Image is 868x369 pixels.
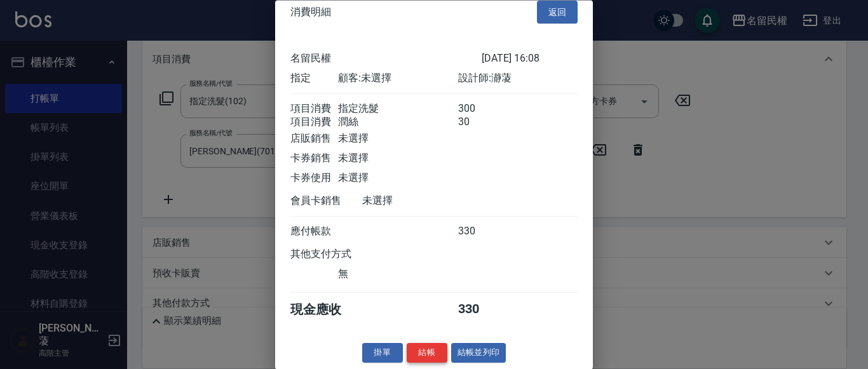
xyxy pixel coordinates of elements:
[290,225,338,239] div: 應付帳款
[290,72,338,86] div: 指定
[338,103,458,116] div: 指定洗髮
[338,172,458,185] div: 未選擇
[290,152,338,166] div: 卡券銷售
[458,302,506,319] div: 330
[290,6,331,18] span: 消費明細
[458,116,506,130] div: 30
[407,344,447,363] button: 結帳
[362,195,482,208] div: 未選擇
[290,172,338,185] div: 卡券使用
[290,133,338,146] div: 店販銷售
[290,116,338,130] div: 項目消費
[458,103,506,116] div: 300
[338,268,458,281] div: 無
[451,344,506,363] button: 結帳並列印
[290,248,386,262] div: 其他支付方式
[338,133,458,146] div: 未選擇
[338,152,458,166] div: 未選擇
[338,116,458,130] div: 潤絲
[482,53,578,66] div: [DATE] 16:08
[458,72,578,86] div: 設計師: 瀞蓤
[290,53,482,66] div: 名留民權
[338,72,458,86] div: 顧客: 未選擇
[362,344,403,363] button: 掛單
[290,103,338,116] div: 項目消費
[290,195,362,208] div: 會員卡銷售
[537,1,578,24] button: 返回
[290,302,362,319] div: 現金應收
[458,225,506,239] div: 330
